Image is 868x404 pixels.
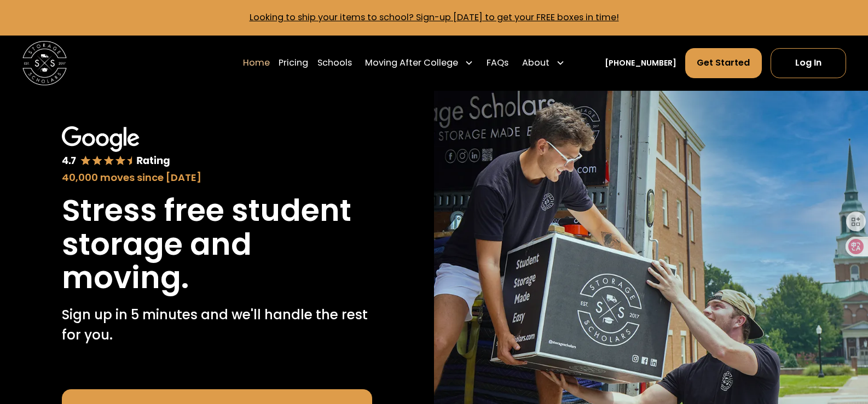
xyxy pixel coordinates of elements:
[22,41,67,85] img: Storage Scholars main logo
[605,57,676,69] a: [PHONE_NUMBER]
[361,48,478,79] div: Moving After College
[62,126,170,168] img: Google 4.7 star rating
[279,48,308,79] a: Pricing
[62,305,372,345] p: Sign up in 5 minutes and we'll handle the rest for you.
[22,41,67,85] a: home
[62,194,372,294] h1: Stress free student storage and moving.
[250,11,619,24] a: Looking to ship your items to school? Sign-up [DATE] to get your FREE boxes in time!
[522,56,549,69] div: About
[771,48,846,78] a: Log In
[317,48,352,79] a: Schools
[365,56,458,69] div: Moving After College
[62,170,372,185] div: 40,000 moves since [DATE]
[518,48,570,79] div: About
[243,48,270,79] a: Home
[685,48,762,78] a: Get Started
[487,48,508,79] a: FAQs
